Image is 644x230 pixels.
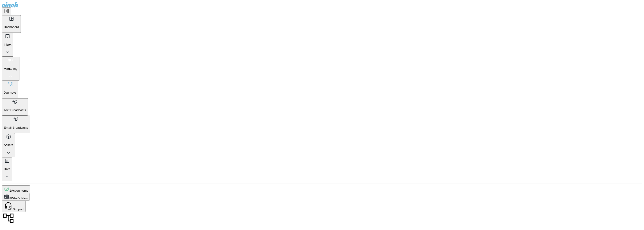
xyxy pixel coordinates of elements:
[11,197,28,200] span: What's New
[13,208,24,211] span: Support
[2,157,12,181] button: Data
[2,201,26,212] button: Support
[2,133,15,157] button: Assets
[4,108,26,112] p: Text Broadcasts
[2,98,28,116] button: Text Broadcasts
[2,33,13,57] button: Inbox
[4,43,11,46] p: Inbox
[4,25,19,29] p: Dashboard
[4,143,13,147] p: Assets
[2,57,19,81] button: Marketing
[2,185,30,193] button: 1Action Items
[4,67,18,70] p: Marketing
[11,189,28,192] span: Action Items
[2,15,21,33] button: Dashboard
[4,126,28,129] p: Email Broadcasts
[9,197,11,200] span: 8
[4,167,10,171] p: Data
[2,81,18,98] button: Journeys
[2,116,30,133] button: Email Broadcasts
[2,7,11,15] button: Collapse Sidebar
[2,193,29,201] button: 8What's New
[4,91,16,94] p: Journeys
[9,189,11,192] span: 1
